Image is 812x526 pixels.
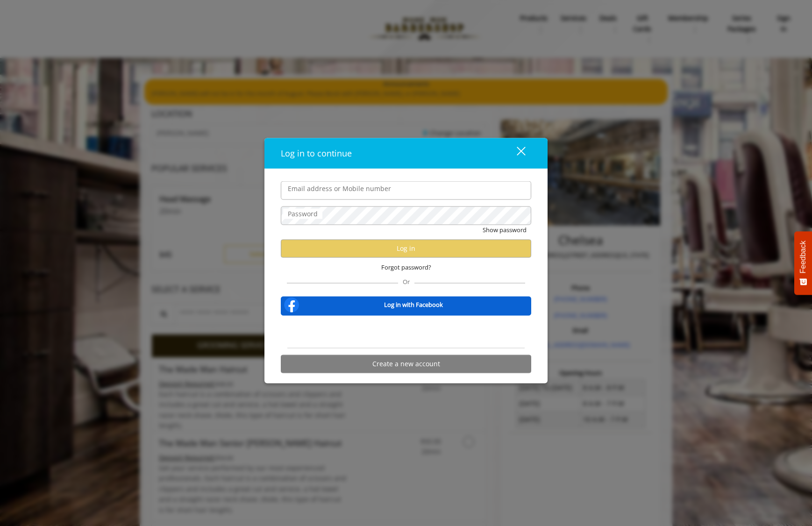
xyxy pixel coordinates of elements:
[283,184,396,194] label: Email address or Mobile number
[359,321,454,342] iframe: Sign in with Google Button
[281,239,531,257] button: Log in
[506,146,525,160] div: close dialog
[799,241,807,273] span: Feedback
[483,225,527,235] button: Show password
[283,209,322,219] label: Password
[499,143,531,163] button: close dialog
[381,262,431,272] span: Forgot password?
[794,231,812,295] button: Feedback - Show survey
[281,181,531,200] input: Email address or Mobile number
[281,206,531,225] input: Password
[281,148,352,159] span: Log in to continue
[384,300,443,310] b: Log in with Facebook
[398,277,414,285] span: Or
[281,355,531,373] button: Create a new account
[282,295,301,314] img: facebook-logo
